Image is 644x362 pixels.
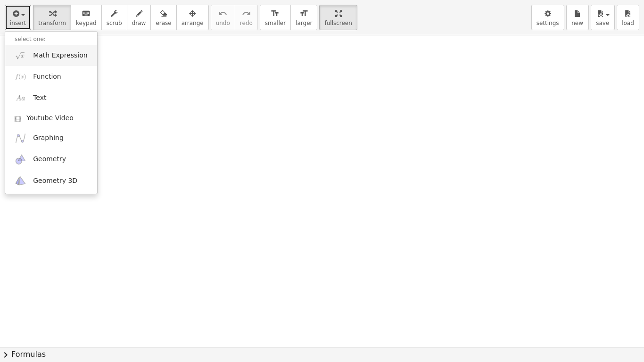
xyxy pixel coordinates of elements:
[537,20,559,26] span: settings
[324,20,352,26] span: fullscreen
[211,5,235,30] button: undoundo
[5,5,31,30] button: insert
[82,8,91,19] i: keyboard
[132,20,146,26] span: draw
[591,5,615,30] button: save
[296,20,312,26] span: larger
[176,5,209,30] button: arrange
[319,5,357,30] button: fullscreen
[33,176,77,186] span: Geometry 3D
[15,49,26,61] img: sqrt_x.png
[216,20,230,26] span: undo
[15,92,26,104] img: Aa.png
[5,45,97,66] a: Math Expression
[218,8,227,19] i: undo
[150,5,176,30] button: erase
[15,132,26,144] img: ggb-graphing.svg
[5,128,97,149] a: Graphing
[299,8,308,19] i: format_size
[235,5,258,30] button: redoredo
[290,5,317,30] button: format_sizelarger
[76,20,97,26] span: keypad
[182,20,204,26] span: arrange
[566,5,589,30] button: new
[33,51,87,60] span: Math Expression
[15,175,26,187] img: ggb-3d.svg
[617,5,639,30] button: load
[33,93,46,103] span: Text
[260,5,291,30] button: format_sizesmaller
[26,114,74,123] span: Youtube Video
[5,66,97,87] a: Function
[101,5,127,30] button: scrub
[33,155,66,164] span: Geometry
[71,5,102,30] button: keyboardkeypad
[10,20,26,26] span: insert
[240,20,253,26] span: redo
[5,170,97,191] a: Geometry 3D
[15,154,26,165] img: ggb-geometry.svg
[5,88,97,109] a: Text
[622,20,634,26] span: load
[127,5,151,30] button: draw
[571,20,583,26] span: new
[156,20,171,26] span: erase
[5,149,97,170] a: Geometry
[531,5,564,30] button: settings
[33,133,64,143] span: Graphing
[33,5,71,30] button: transform
[38,20,66,26] span: transform
[242,8,251,19] i: redo
[5,109,97,128] a: Youtube Video
[15,71,26,82] img: f_x.png
[271,8,280,19] i: format_size
[596,20,609,26] span: save
[5,34,97,45] li: select one:
[33,72,61,82] span: Function
[107,20,122,26] span: scrub
[265,20,286,26] span: smaller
